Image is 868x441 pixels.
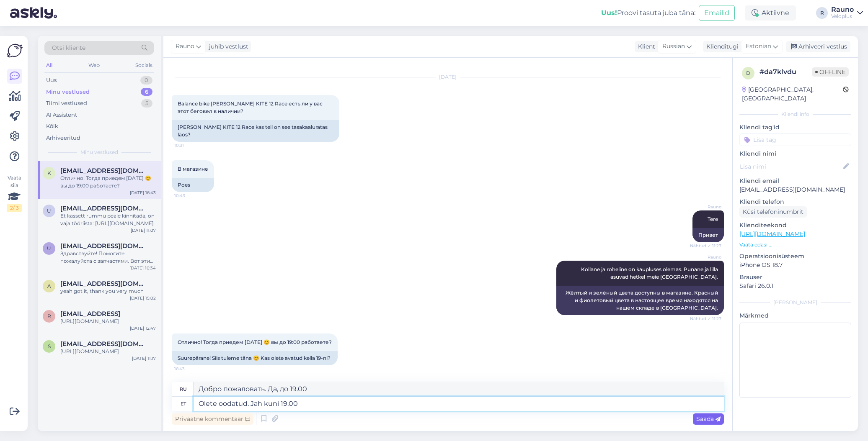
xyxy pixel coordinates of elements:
div: Здравствуйте! Помогите пожалуйста с запчастями. Вот эти три позиции совместимы: Tagarumm Shimano ... [60,250,156,265]
span: soomaamarko@gmail.com [60,340,147,348]
div: Arhiveeri vestlus [786,41,850,52]
div: Kliendi info [739,110,851,118]
span: r [47,313,51,319]
div: juhib vestlust [206,42,248,51]
textarea: Olete oodatud. Jah kuni 19.00 [194,397,724,411]
div: R [816,7,828,19]
div: Отлично! Тогда приедем [DATE] 😊 вы до 19:00 работаете? [60,174,156,190]
span: Otsi kliente [52,44,85,52]
input: Lisa nimi [740,162,842,171]
span: Balance bike [PERSON_NAME] KITE 12 Race есть ли у вас этот беговел в наличии? [178,100,324,114]
span: Offline [812,67,849,77]
input: Lisa tag [739,133,851,146]
span: Rauno [690,204,721,210]
span: Saada [696,415,721,423]
div: [PERSON_NAME] KITE 12 Race kas teil on see tasakaaluratas laos? [172,120,339,142]
span: Nähtud ✓ 11:27 [690,243,721,249]
div: [URL][DOMAIN_NAME] [60,318,156,325]
div: 2 / 3 [7,204,22,212]
b: Uus! [601,9,617,17]
div: ru [180,382,187,396]
span: Russian [662,42,685,51]
div: Socials [134,60,154,71]
div: [DATE] 15:02 [130,295,156,301]
span: 10:31 [174,142,206,149]
div: Vaata siia [7,174,22,212]
div: Klienditugi [703,42,739,51]
div: Poes [172,178,214,192]
div: [DATE] 11:17 [132,355,156,362]
div: 5 [141,99,152,108]
div: Arhiveeritud [46,134,80,142]
span: Tere [708,216,718,222]
div: 0 [140,76,152,85]
div: Web [87,60,101,71]
div: Proovi tasuta juba täna: [601,8,695,18]
div: Et kassett rummu peale kinnitada, on vaja tööriista: [URL][DOMAIN_NAME] [60,212,156,227]
span: u [47,245,51,251]
div: [GEOGRAPHIC_DATA], [GEOGRAPHIC_DATA] [742,85,843,103]
span: utdm.asi@gmail.com [60,205,147,212]
div: Küsi telefoninumbrit [739,206,807,218]
p: Vaata edasi ... [739,241,851,249]
div: Veloplus [831,13,854,20]
span: u [47,208,51,214]
span: Minu vestlused [80,149,118,156]
span: riin132@gmail.con [60,310,120,318]
span: Rauno [176,42,194,51]
span: Estonian [746,42,771,51]
div: et [181,397,186,411]
p: Kliendi tag'id [739,123,851,132]
div: yeah got it, thank you very much [60,287,156,295]
span: Kollane ja roheline on kaupluses olemas. Punane ja lilla asuvad hetkel meie [GEOGRAPHIC_DATA]. [581,266,719,280]
a: RaunoVeloplus [831,6,863,20]
span: s [48,343,51,349]
span: 16:43 [174,366,206,372]
span: K [47,170,51,176]
button: Emailid [699,5,735,21]
span: utdm.asi@gmail.com [60,242,147,250]
p: Märkmed [739,311,851,320]
div: [DATE] 10:34 [129,265,156,271]
p: Safari 26.0.1 [739,282,851,290]
p: Brauser [739,273,851,282]
span: Отлично! Тогда приедем [DATE] 😊 вы до 19:00 работаете? [178,339,332,345]
span: a.rassinger@gmx.at [60,280,147,287]
div: Kõik [46,122,58,131]
div: Minu vestlused [46,88,90,96]
span: Rauno [690,254,721,260]
p: [EMAIL_ADDRESS][DOMAIN_NAME] [739,185,851,194]
div: [DATE] 11:07 [131,227,156,233]
span: a [47,283,51,289]
textarea: Добро пожаловать. Да, до 19.00 [194,382,724,396]
p: Kliendi email [739,177,851,185]
p: Kliendi telefon [739,197,851,206]
span: d [746,70,750,76]
span: Katyaking0707@gmail.com [60,167,147,174]
div: Klient [635,42,655,51]
div: Uus [46,76,57,85]
div: [DATE] 12:47 [130,325,156,331]
span: Nähtud ✓ 11:27 [690,315,721,322]
div: AI Assistent [46,111,77,119]
p: Klienditeekond [739,221,851,230]
a: [URL][DOMAIN_NAME] [739,230,805,238]
div: [DATE] 16:43 [130,190,156,196]
div: Privaatne kommentaar [172,413,253,425]
p: Kliendi nimi [739,149,851,158]
div: Tiimi vestlused [46,99,87,108]
p: Operatsioonisüsteem [739,252,851,261]
img: Askly Logo [7,43,23,59]
div: [URL][DOMAIN_NAME] [60,348,156,355]
p: iPhone OS 18.7 [739,261,851,269]
div: [DATE] [172,73,724,81]
div: Rauno [831,6,854,13]
div: [PERSON_NAME] [739,299,851,306]
div: All [44,60,54,71]
div: Suurepärane! Siis tuleme täna 😊 Kas olete avatud kella 19-ni? [172,351,338,365]
span: 10:43 [174,192,206,199]
div: Привет [692,228,724,242]
div: # da7klvdu [759,67,812,77]
span: В магазине [178,166,208,172]
div: 6 [141,88,152,96]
